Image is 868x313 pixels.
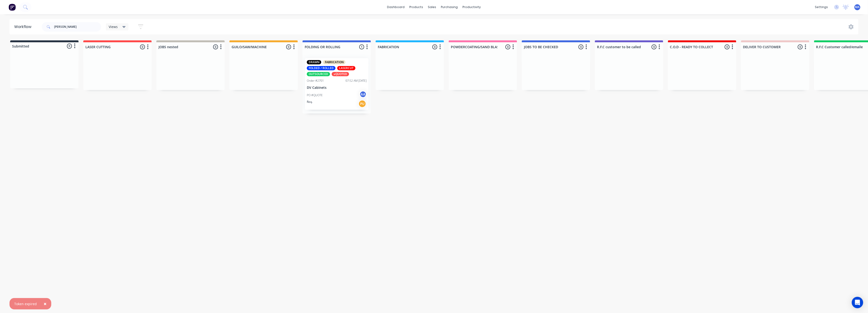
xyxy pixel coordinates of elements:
p: Req. [307,100,313,104]
p: DV Cabinets [307,86,367,90]
div: Token expired [14,301,37,306]
p: PO #QUOTE [307,93,323,97]
img: Factory [9,4,16,11]
div: xQUOTED [332,72,349,76]
span: × [44,300,47,307]
div: Workflow [14,24,34,30]
span: Views [109,24,118,29]
div: FABRICATION [323,60,345,64]
div: productivity [460,4,483,11]
div: settings [813,4,831,11]
div: DRAWN [307,60,321,64]
div: PU [359,100,366,108]
span: MA [855,5,860,9]
div: FOLDED / ROLLED [307,66,336,70]
div: 07:52 AM [DATE] [345,79,367,83]
div: DRAWNFABRICATIONFOLDED / ROLLEDLASERCUTOUTSOURCEDxQUOTEDOrder #270107:52 AM [DATE]DV CabinetsPO #... [305,58,369,110]
div: LASERCUT [337,66,355,70]
div: Open Intercom Messenger [852,297,863,308]
div: OUTSOURCED [307,72,330,76]
div: Order #2701 [307,79,324,83]
button: Close [39,298,51,309]
div: sales [426,4,439,11]
a: dashboard [385,4,407,11]
div: products [407,4,426,11]
div: AA [359,91,367,98]
input: Search for orders... [54,22,101,32]
div: purchasing [439,4,460,11]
